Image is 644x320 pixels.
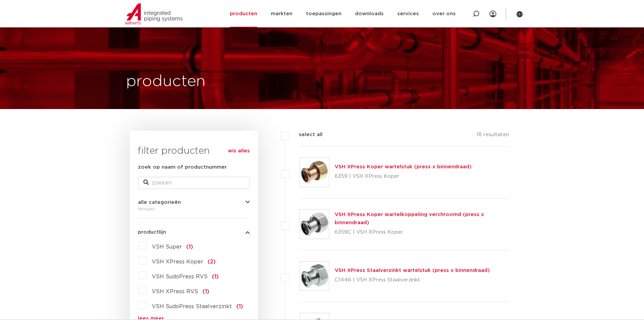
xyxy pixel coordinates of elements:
[202,289,209,294] span: (1)
[152,289,198,294] span: VSH XPress RVS
[335,227,509,238] p: 6359C | VSH XPress Koper
[138,230,250,235] button: productlijn
[126,71,206,92] h1: producten
[208,259,216,264] span: (2)
[138,200,250,205] button: alle categorieën
[300,158,329,187] img: Thumbnail for VSH XPress Koper wartelstuk (press x binnendraad)
[300,261,329,291] img: Thumbnail for VSH XPress Staalverzinkt wartelstuk (press x binnendraad)
[335,275,490,285] p: C1446 | VSH XPress Staalverzinkt
[335,164,472,169] a: VSH XPress Koper wartelstuk (press x binnendraad)
[152,304,232,309] span: VSH SudoPress Staalverzinkt
[335,171,472,182] p: 6359 | VSH XPress Koper
[335,268,490,273] a: VSH XPress Staalverzinkt wartelstuk (press x binnendraad)
[152,274,208,279] span: VSH SudoPress RVS
[476,131,509,141] p: 18 resultaten
[335,212,484,225] a: VSH XPress Koper wartelkoppeling verchroomd (press x binnendraad)
[138,200,181,205] span: alle categorieën
[228,147,250,155] a: wis alles
[138,205,250,213] div: fittingen
[212,274,219,279] span: (1)
[186,244,193,250] span: (1)
[138,177,250,189] input: zoeken
[138,163,227,171] label: zoek op naam of productnummer
[300,210,329,239] img: Thumbnail for VSH XPress Koper wartelkoppeling verchroomd (press x binnendraad)
[138,144,250,158] h3: filter producten
[138,230,166,235] span: productlijn
[289,131,323,139] label: select all
[152,259,203,264] span: VSH XPress Koper
[152,244,182,250] span: VSH Super
[236,304,243,309] span: (1)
